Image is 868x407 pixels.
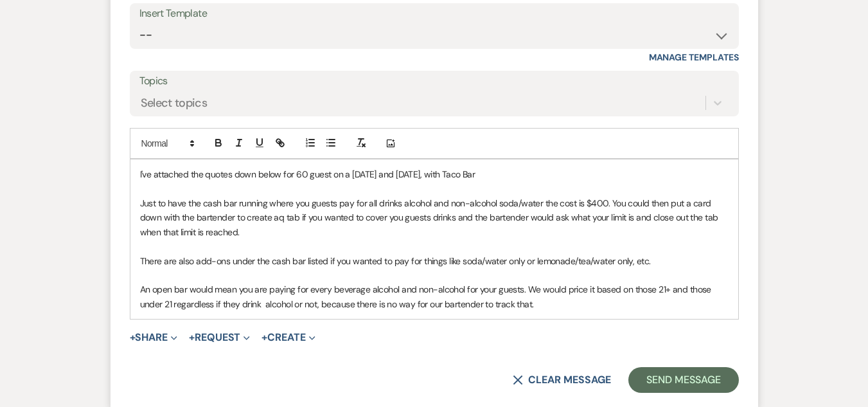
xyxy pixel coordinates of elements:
a: Manage Templates [649,51,739,63]
button: Clear message [513,375,610,385]
span: + [130,332,136,343]
p: I've attached the quotes down below for 60 guest on a [DATE] and [DATE], with Taco Bar [140,167,729,181]
span: + [261,332,267,343]
span: + [189,332,195,343]
button: Request [189,332,250,343]
button: Share [130,332,178,343]
p: An open bar would mean you are paying for every beverage alcohol and non-alcohol for your guests.... [140,282,729,311]
div: Insert Template [139,5,729,23]
p: There are also add-ons under the cash bar listed if you wanted to pay for things like soda/water ... [140,254,729,268]
button: Send Message [628,367,738,393]
label: Topics [139,72,729,91]
div: Select topics [141,95,208,112]
button: Create [261,332,315,343]
p: Just to have the cash bar running where you guests pay for all drinks alcohol and non-alcohol sod... [140,196,729,239]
